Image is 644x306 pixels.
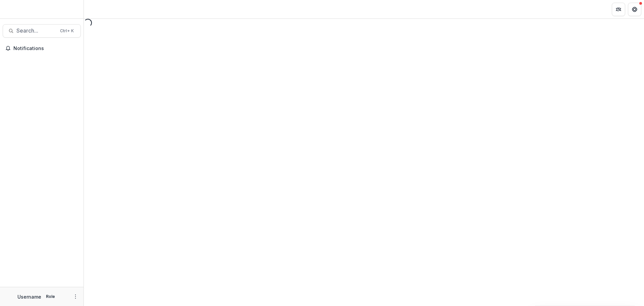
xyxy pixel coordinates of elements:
div: Ctrl + K [59,27,75,35]
button: Get Help [628,3,641,16]
button: Search... [3,24,81,38]
span: Search... [16,28,56,34]
p: Role [44,294,57,300]
button: More [71,293,79,301]
span: Notifications [13,46,78,51]
button: Partners [612,3,625,16]
button: Notifications [3,43,81,54]
p: Username [17,293,41,300]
